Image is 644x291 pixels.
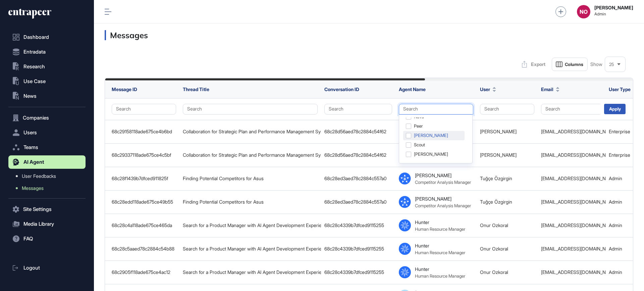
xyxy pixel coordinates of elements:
button: Search [324,104,392,115]
span: User [480,86,490,93]
div: [PERSON_NAME] [415,196,451,202]
div: [EMAIL_ADDRESS][DOMAIN_NAME] [541,246,602,251]
a: User Feedbacks [12,170,86,182]
div: [EMAIL_ADDRESS][DOMAIN_NAME] [541,176,602,181]
div: 68c28edd118ade675ce49b55 [112,199,176,205]
button: Search [480,104,534,115]
div: [PERSON_NAME] [415,172,451,178]
button: Companies [8,111,86,125]
button: User Type [609,86,637,93]
span: Media Library [23,221,54,227]
button: Site Settings [8,203,86,216]
div: Human Resource Manager [415,226,465,232]
a: Tuğçe Özgirgin [480,199,512,205]
span: Use Case [23,79,46,84]
div: [EMAIL_ADDRESS][DOMAIN_NAME] [541,129,602,134]
button: Search [183,104,318,115]
a: Tuğçe Özgirgin [480,175,512,181]
a: [PERSON_NAME] [480,129,517,134]
span: AI Agent [23,159,44,165]
span: Companies [23,115,49,121]
button: NO [577,5,590,18]
div: 68c2905f118ade675ce4ac12 [112,270,176,275]
span: News [23,93,37,99]
span: Agent Name [399,86,426,92]
div: 68c28c4339b7dfced9115255 [324,246,392,251]
div: Finding Potential Competitors for Asus [183,176,318,181]
div: Competitor Analysis Manager [415,179,471,185]
span: Thread Title [183,86,209,92]
span: Email [541,86,553,93]
a: Onur Ozkoral [480,269,508,275]
div: 68c29158118ade675ce4b6bd [112,129,176,134]
span: Message ID [112,86,137,92]
div: Collaboration for Strategic Plan and Performance Management System Implementation [183,152,318,158]
div: 68c28ed3aed78c2884c557a0 [324,176,392,181]
div: Hunter [415,219,429,225]
a: Onur Ozkoral [480,246,508,251]
button: Search [541,104,602,115]
button: Search [112,104,176,115]
div: [EMAIL_ADDRESS][DOMAIN_NAME] [541,270,602,275]
div: 68c28c4339b7dfced9115255 [324,270,392,275]
button: User [480,86,496,93]
div: 68c28f1439b7dfced911825f [112,176,176,181]
div: 68c28c5aaed78c2884c54b88 [112,246,176,251]
span: Columns [565,62,583,67]
div: Competitor Analysis Manager [415,203,471,208]
span: Messages [22,186,44,191]
span: User Feedbacks [22,173,56,179]
div: 68c28d56aed78c2884c54f62 [324,152,392,158]
button: AI Agent [8,155,86,169]
button: Teams [8,141,86,154]
span: Conversation ID [324,86,359,92]
span: Dashboard [23,34,49,40]
div: 68c28ed3aed78c2884c557a0 [324,199,392,205]
span: Teams [23,145,38,150]
div: Human Resource Manager [415,250,465,255]
span: Site Settings [23,207,52,212]
a: Dashboard [8,30,86,44]
button: Email [541,86,559,93]
div: Finding Potential Competitors for Asus [183,199,318,205]
button: Use Case [8,75,86,88]
span: 25 [609,62,614,67]
button: Entradata [8,45,86,59]
div: 68c28c4a118ade675ce465da [112,223,176,228]
span: FAQ [23,236,33,241]
button: Columns [552,58,588,71]
button: Search [399,104,473,115]
span: Entradata [23,49,46,55]
a: Logout [8,261,86,275]
div: [EMAIL_ADDRESS][DOMAIN_NAME] [541,152,602,158]
div: [EMAIL_ADDRESS][DOMAIN_NAME] [541,199,602,205]
div: Hunter [415,266,429,272]
button: Research [8,60,86,73]
div: 68c28c4339b7dfced9115255 [324,223,392,228]
button: FAQ [8,232,86,245]
span: User Type [609,86,631,93]
div: [EMAIL_ADDRESS][DOMAIN_NAME] [541,223,602,228]
span: Research [23,64,45,69]
button: Media Library [8,217,86,231]
a: Onur Ozkoral [480,222,508,228]
span: Admin [594,12,633,16]
button: Export [518,58,549,71]
div: Human Resource Manager [415,273,465,279]
span: Show [590,62,602,67]
div: 68c28d56aed78c2884c54f62 [324,129,392,134]
button: News [8,89,86,103]
div: Hunter [415,243,429,248]
strong: [PERSON_NAME] [594,5,633,10]
span: Users [23,130,37,135]
button: Users [8,126,86,139]
div: Collaboration for Strategic Plan and Performance Management System Implementation [183,129,318,134]
div: 68c29337118ade675ce4c5bf [112,152,176,158]
div: Search for a Product Manager with AI Agent Development Experience in [GEOGRAPHIC_DATA] [183,246,318,251]
h3: Messages [105,30,633,40]
a: [PERSON_NAME] [480,152,517,158]
span: Logout [23,265,40,271]
div: Search for a Product Manager with AI Agent Development Experience in [GEOGRAPHIC_DATA] [183,270,318,275]
div: Search for a Product Manager with AI Agent Development Experience in [GEOGRAPHIC_DATA] [183,223,318,228]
